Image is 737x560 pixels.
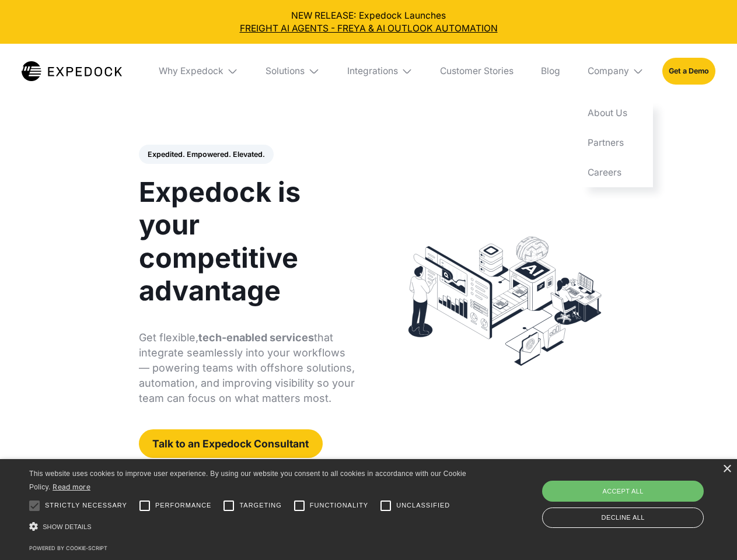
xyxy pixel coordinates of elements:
a: Talk to an Expedock Consultant [139,429,323,458]
div: Company [578,44,653,99]
div: Integrations [347,65,398,77]
span: Targeting [239,501,281,510]
strong: tech-enabled services [198,331,314,344]
a: FREIGHT AI AGENTS - FREYA & AI OUTLOOK AUTOMATION [9,22,728,35]
div: Show details [29,519,470,535]
div: Why Expedock [159,65,223,77]
a: Blog [532,44,569,99]
p: Get flexible, that integrate seamlessly into your workflows — powering teams with offshore soluti... [139,330,355,406]
span: Functionality [310,501,368,510]
a: Read more [53,482,90,491]
a: Customer Stories [431,44,522,99]
div: Solutions [266,65,305,77]
div: Solutions [257,44,329,99]
div: Company [588,65,629,77]
a: Get a Demo [662,58,715,84]
span: Strictly necessary [45,501,127,510]
nav: Company [578,99,653,187]
div: Integrations [338,44,422,99]
a: Careers [578,157,653,187]
a: Powered by cookie-script [29,545,107,551]
a: About Us [578,99,653,128]
div: Why Expedock [149,44,247,99]
iframe: Chat Widget [543,434,737,560]
div: NEW RELEASE: Expedock Launches [9,9,728,35]
span: This website uses cookies to improve user experience. By using our website you consent to all coo... [29,470,466,491]
span: Show details [43,523,92,530]
h1: Expedock is your competitive advantage [139,176,355,307]
span: Unclassified [396,501,450,510]
span: Performance [155,501,212,510]
a: Partners [578,128,653,158]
